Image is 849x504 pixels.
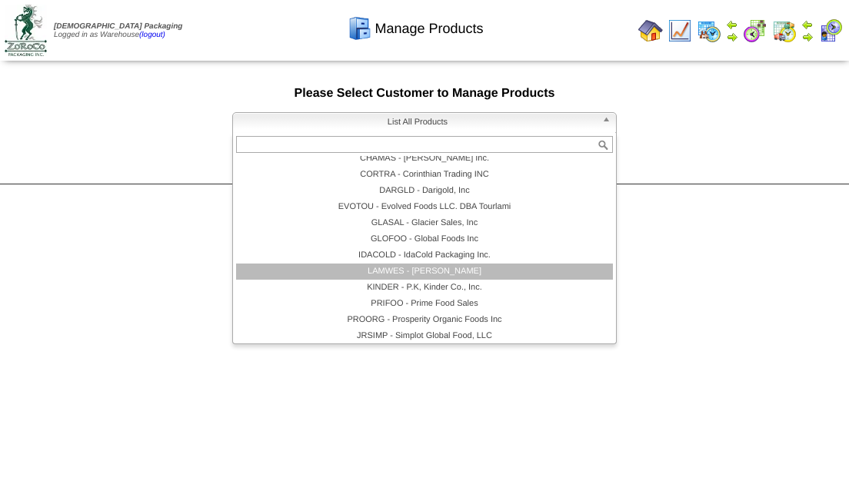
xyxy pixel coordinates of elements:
[5,5,47,56] img: zoroco-logo-small.webp
[236,231,613,247] li: GLOFOO - Global Foods Inc
[375,21,483,37] span: Manage Products
[236,280,613,296] li: KINDER - P.K, Kinder Co., Inc.
[726,18,738,31] img: arrowleft.gif
[236,215,613,231] li: GLASAL - Glacier Sales, Inc
[139,31,165,39] a: (logout)
[743,18,767,43] img: calendarblend.gif
[801,18,814,31] img: arrowleft.gif
[236,167,613,183] li: CORTRA - Corinthian Trading INC
[239,113,596,131] span: List All Products
[818,18,843,43] img: calendarcustomer.gif
[697,18,721,43] img: calendarprod.gif
[236,183,613,199] li: DARGLD - Darigold, Inc
[668,18,692,43] img: line_graph.gif
[236,264,613,280] li: LAMWES - [PERSON_NAME]
[801,31,814,43] img: arrowright.gif
[772,18,797,43] img: calendarinout.gif
[236,296,613,312] li: PRIFOO - Prime Food Sales
[236,247,613,264] li: IDACOLD - IdaCold Packaging Inc.
[236,151,613,167] li: CHAMAS - [PERSON_NAME] Inc.
[236,199,613,215] li: EVOTOU - Evolved Foods LLC. DBA Tourlami
[236,312,613,328] li: PROORG - Prosperity Organic Foods Inc
[295,87,555,100] span: Please Select Customer to Manage Products
[348,16,372,41] img: cabinet.gif
[726,31,738,43] img: arrowright.gif
[236,328,613,344] li: JRSIMP - Simplot Global Food, LLC
[54,22,182,31] span: [DEMOGRAPHIC_DATA] Packaging
[54,22,182,39] span: Logged in as Warehouse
